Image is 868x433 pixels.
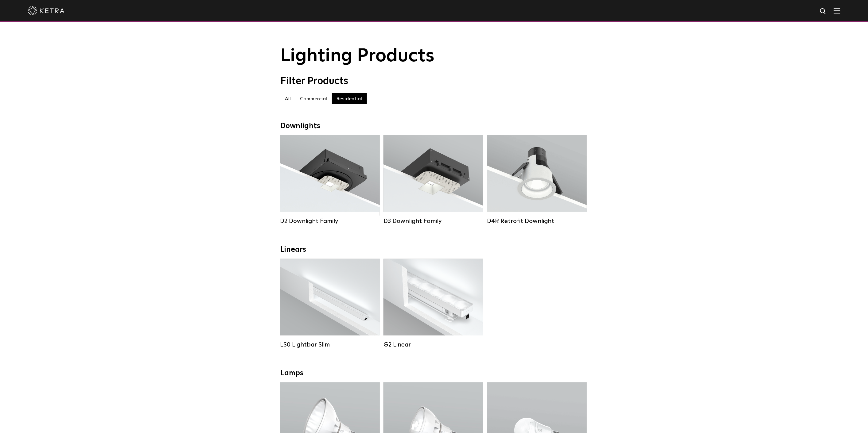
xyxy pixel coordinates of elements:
[819,8,827,15] img: search icon
[28,6,64,15] img: ketra-logo-2019-white
[281,93,296,104] label: All
[834,8,840,13] img: Hamburger%20Nav.svg
[332,93,367,104] label: Residential
[383,217,483,225] div: D3 Downlight Family
[281,245,588,254] div: Linears
[383,135,483,225] a: D3 Downlight Family Lumen Output:700 / 900 / 1100Colors:White / Black / Silver / Bronze / Paintab...
[281,122,588,131] div: Downlights
[281,369,588,378] div: Lamps
[383,259,483,348] a: G2 Linear Lumen Output:400 / 700 / 1000Colors:WhiteBeam Angles:Flood / [GEOGRAPHIC_DATA] / Narrow...
[280,217,380,225] div: D2 Downlight Family
[280,259,380,348] a: LS0 Lightbar Slim Lumen Output:200 / 350Colors:White / BlackControl:X96 Controller
[487,217,587,225] div: D4R Retrofit Downlight
[383,341,483,348] div: G2 Linear
[280,341,380,348] div: LS0 Lightbar Slim
[296,93,332,104] label: Commercial
[281,47,435,65] span: Lighting Products
[281,75,588,87] div: Filter Products
[280,135,380,225] a: D2 Downlight Family Lumen Output:1200Colors:White / Black / Gloss Black / Silver / Bronze / Silve...
[487,135,587,225] a: D4R Retrofit Downlight Lumen Output:800Colors:White / BlackBeam Angles:15° / 25° / 40° / 60°Watta...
